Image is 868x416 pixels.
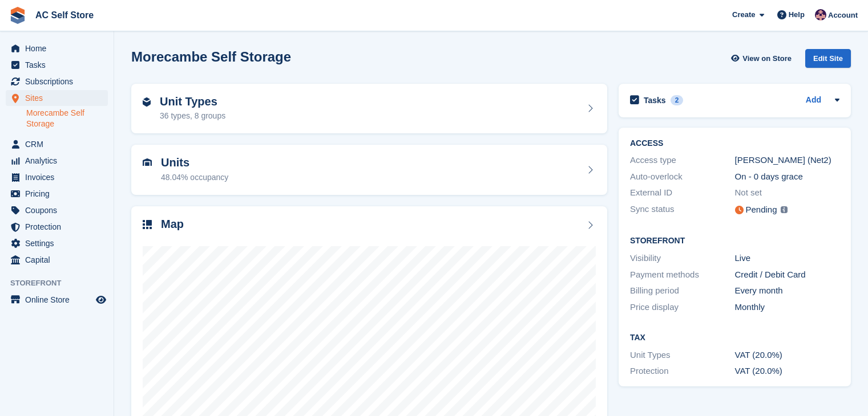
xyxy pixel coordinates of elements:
[630,252,735,265] div: Visibility
[6,219,108,235] a: menu
[131,49,291,64] h2: Morecambe Self Storage
[161,218,184,231] h2: Map
[735,284,840,297] div: Every month
[644,95,666,105] h2: Tasks
[735,170,840,183] div: On - 0 days grace
[630,186,735,199] div: External ID
[6,90,108,106] a: menu
[131,84,607,134] a: Unit Types 36 types, 8 groups
[25,40,94,56] span: Home
[160,110,225,122] div: 36 types, 8 groups
[828,10,858,21] span: Account
[161,156,228,169] h2: Units
[630,236,839,246] h2: Storefront
[735,186,840,199] div: Not set
[630,203,735,217] div: Sync status
[630,139,839,148] h2: ACCESS
[161,172,228,183] div: 48.04% occupancy
[25,186,94,202] span: Pricing
[805,49,851,68] div: Edit Site
[9,7,26,24] img: stora-icon-8386f47178a22dfd0bd8f6a31ec36ba5ce8667c1dd55bd0f319d3a0aa187defe.svg
[6,252,108,268] a: menu
[789,9,805,21] span: Help
[6,57,108,73] a: menu
[815,9,826,21] img: Ted Cox
[805,49,851,72] a: Edit Site
[781,206,788,213] img: icon-info-grey-7440780725fd019a000dd9b08b2336e03edf1995a4989e88bcd33f0948082b44.svg
[6,74,108,89] a: menu
[735,252,840,265] div: Live
[630,284,735,297] div: Billing period
[630,154,735,167] div: Access type
[6,40,108,56] a: menu
[6,292,108,308] a: menu
[630,170,735,183] div: Auto-overlock
[746,203,777,217] div: Pending
[6,235,108,251] a: menu
[630,333,839,342] h2: Tax
[25,169,94,185] span: Invoices
[25,74,94,89] span: Subscriptions
[806,94,821,107] a: Add
[630,365,735,378] div: Protection
[94,293,108,307] a: Preview store
[25,292,94,308] span: Online Store
[6,202,108,218] a: menu
[31,6,98,25] a: AC Self Store
[6,153,108,169] a: menu
[25,235,94,251] span: Settings
[630,349,735,362] div: Unit Types
[25,90,94,106] span: Sites
[671,95,684,105] div: 2
[742,53,792,64] span: View on Store
[732,9,755,21] span: Create
[630,268,735,282] div: Payment methods
[6,169,108,185] a: menu
[25,153,94,169] span: Analytics
[735,301,840,314] div: Monthly
[25,252,94,268] span: Capital
[25,202,94,218] span: Coupons
[25,57,94,73] span: Tasks
[160,95,225,108] h2: Unit Types
[6,186,108,202] a: menu
[630,301,735,314] div: Price display
[143,158,152,166] img: unit-icn-7be61d7bf1b0ce9d3e12c5938cc71ed9869f7b940bace4675aadf7bd6d80202e.svg
[729,49,796,68] a: View on Store
[25,219,94,235] span: Protection
[143,220,152,229] img: map-icn-33ee37083ee616e46c38cad1a60f524a97daa1e2b2c8c0bc3eb3415660979fc1.svg
[25,136,94,152] span: CRM
[735,365,840,378] div: VAT (20.0%)
[735,349,840,362] div: VAT (20.0%)
[143,97,151,107] img: unit-type-icn-2b2737a686de81e16bb02015468b77c625bbabd49415b5ef34ead5e3b44a266d.svg
[6,136,108,152] a: menu
[26,108,108,129] a: Morecambe Self Storage
[10,278,114,289] span: Storefront
[131,145,607,195] a: Units 48.04% occupancy
[735,154,840,167] div: [PERSON_NAME] (Net2)
[735,268,840,282] div: Credit / Debit Card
